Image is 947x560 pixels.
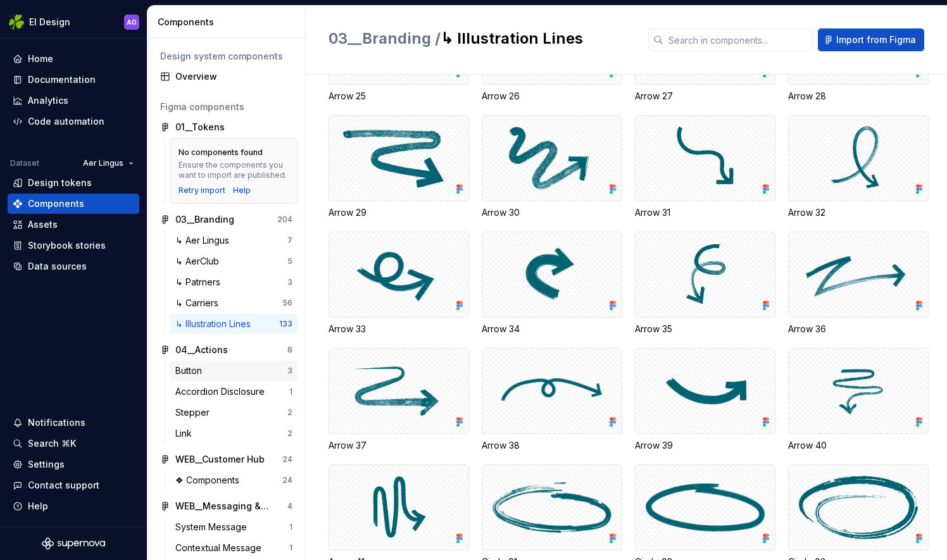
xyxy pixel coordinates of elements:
div: Search ⌘K [28,437,76,450]
div: 5 [287,256,292,266]
div: Components [158,16,300,28]
div: System Message [175,521,252,533]
div: Arrow 40 [788,348,929,452]
div: Figma components [160,101,292,113]
div: No components found [179,147,263,158]
div: 3 [287,277,292,287]
div: Dataset [10,158,39,168]
div: WEB__Customer Hub [175,453,265,466]
div: 03__Branding [175,213,234,226]
div: 01__Tokens [175,121,225,134]
a: Storybook stories [8,235,139,256]
div: Arrow 29 [329,115,469,219]
button: EI DesignAO [3,8,144,35]
span: 03__Branding / [329,29,441,47]
a: Accordion Disclosure1 [170,382,298,402]
div: 1 [289,522,292,532]
img: 56b5df98-d96d-4d7e-807c-0afdf3bdaefa.png [9,15,24,30]
span: Import from Figma [836,34,916,46]
div: Accordion Disclosure [175,385,270,398]
a: Help [233,185,251,196]
div: 7 [287,235,292,246]
div: Assets [28,218,58,231]
div: Arrow 29 [329,206,469,219]
a: Link2 [170,423,298,444]
div: Arrow 27 [635,90,775,103]
a: 01__Tokens [155,117,298,137]
div: Contextual Message [175,542,267,554]
div: Arrow 31 [635,115,775,219]
a: Contextual Message1 [170,538,298,558]
a: ↳ Patrners3 [170,272,298,292]
div: Storybook stories [28,239,106,252]
div: 204 [277,215,292,225]
a: 03__Branding204 [155,209,298,230]
div: Stepper [175,406,215,419]
button: Search ⌘K [8,433,139,454]
div: Arrow 36 [788,232,929,335]
a: Design tokens [8,173,139,193]
a: System Message1 [170,517,298,537]
a: 04__Actions8 [155,340,298,360]
div: AO [127,17,137,27]
div: Arrow 39 [635,348,775,452]
div: ↳ Illustration Lines [175,318,256,330]
a: Overview [155,66,298,87]
div: Help [28,500,48,513]
button: Help [8,496,139,516]
button: Retry import [179,185,225,196]
div: ❖ Components [175,474,244,487]
div: 1 [289,543,292,553]
div: Components [28,197,84,210]
div: 2 [287,428,292,439]
div: Settings [28,458,65,471]
div: 4 [287,501,292,511]
div: Arrow 32 [788,206,929,219]
div: Arrow 38 [482,439,622,452]
div: 56 [282,298,292,308]
div: 3 [287,366,292,376]
div: Arrow 31 [635,206,775,219]
div: Data sources [28,260,87,273]
div: Arrow 28 [788,90,929,103]
a: Settings [8,454,139,475]
div: Ensure the components you want to import are published. [179,160,289,180]
div: EI Design [29,16,70,28]
button: Import from Figma [818,28,924,51]
a: ↳ Illustration Lines133 [170,314,298,334]
input: Search in components... [663,28,813,51]
a: Components [8,194,139,214]
div: Arrow 36 [788,323,929,335]
div: Analytics [28,94,68,107]
button: Contact support [8,475,139,495]
a: Data sources [8,256,139,277]
div: Design system components [160,50,292,63]
h2: ↳ Illustration Lines [329,28,633,49]
a: Analytics [8,90,139,111]
a: Assets [8,215,139,235]
div: 8 [287,345,292,355]
div: Arrow 39 [635,439,775,452]
div: Arrow 33 [329,232,469,335]
div: Arrow 37 [329,348,469,452]
a: Button3 [170,361,298,381]
svg: Supernova Logo [42,537,105,550]
div: Contact support [28,479,99,492]
a: ↳ AerClub5 [170,251,298,271]
div: Arrow 32 [788,115,929,219]
div: ↳ Aer Lingus [175,234,234,247]
div: Arrow 34 [482,232,622,335]
div: 133 [279,319,292,329]
div: Arrow 33 [329,323,469,335]
div: Arrow 35 [635,232,775,335]
div: Notifications [28,416,85,429]
div: Design tokens [28,177,92,189]
div: ↳ Patrners [175,276,225,289]
div: Arrow 35 [635,323,775,335]
div: Arrow 30 [482,115,622,219]
div: Arrow 37 [329,439,469,452]
div: Link [175,427,197,440]
a: ❖ Components24 [170,470,298,490]
div: Arrow 26 [482,90,622,103]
